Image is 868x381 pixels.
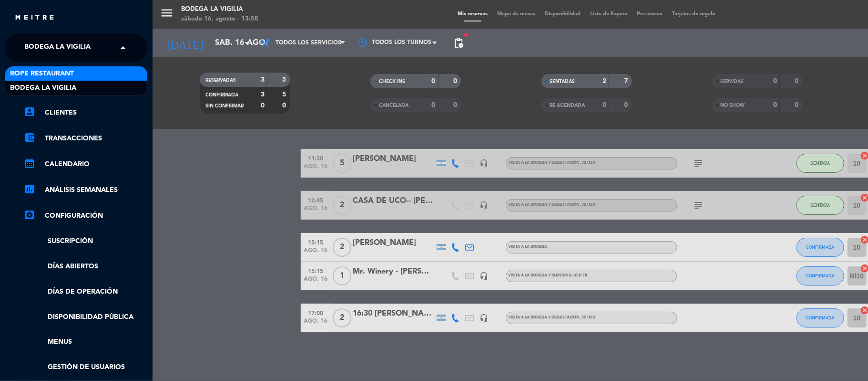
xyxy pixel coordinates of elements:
a: account_boxClientes [24,107,148,118]
a: Disponibilidad pública [24,312,148,323]
i: account_balance_wallet [24,132,35,143]
img: MEITRE [14,14,55,21]
span: pending_actions [453,37,464,49]
i: assessment [24,183,35,195]
a: assessmentANÁLISIS SEMANALES [24,184,148,196]
i: calendar_month [24,158,35,169]
span: Bodega La Vigilia [24,38,91,58]
span: Rope restaurant [10,68,74,79]
a: calendar_monthCalendario [24,159,148,170]
i: account_box [24,106,35,117]
a: Configuración [24,210,148,222]
a: account_balance_walletTransacciones [24,133,148,144]
a: Menus [24,337,148,348]
a: Suscripción [24,236,148,247]
i: settings_applications [24,209,35,221]
a: Días abiertos [24,261,148,272]
span: fiber_manual_record [463,32,469,38]
a: Días de Operación [24,286,148,297]
a: Gestión de usuarios [24,362,148,373]
span: Bodega La Vigilia [10,83,76,94]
